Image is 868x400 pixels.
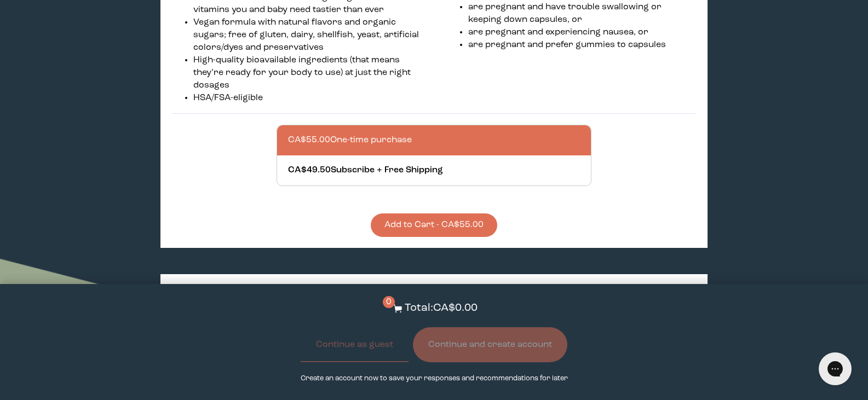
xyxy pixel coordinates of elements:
[301,327,409,362] button: Continue as guest
[193,92,422,105] li: HSA/FSA-eligible
[371,213,497,237] button: Add to Cart - CA$55.00
[301,373,568,384] p: Create an account now to save your responses and recommendations for later
[468,39,697,51] li: are pregnant and prefer gummies to capsules
[468,1,697,26] li: are pregnant and have trouble swallowing or keeping down capsules, or
[468,26,697,39] li: are pregnant and experiencing nausea, or
[193,54,422,92] li: High-quality bioavailable ingredients (that means they’re ready for your body to use) at just the...
[413,327,567,362] button: Continue and create account
[405,300,478,316] p: Total: CA$0.00
[383,296,395,308] span: 0
[193,16,422,54] li: Vegan formula with natural flavors and organic sugars; free of gluten, dairy, shellfish, yeast, a...
[813,349,857,389] iframe: Gorgias live chat messenger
